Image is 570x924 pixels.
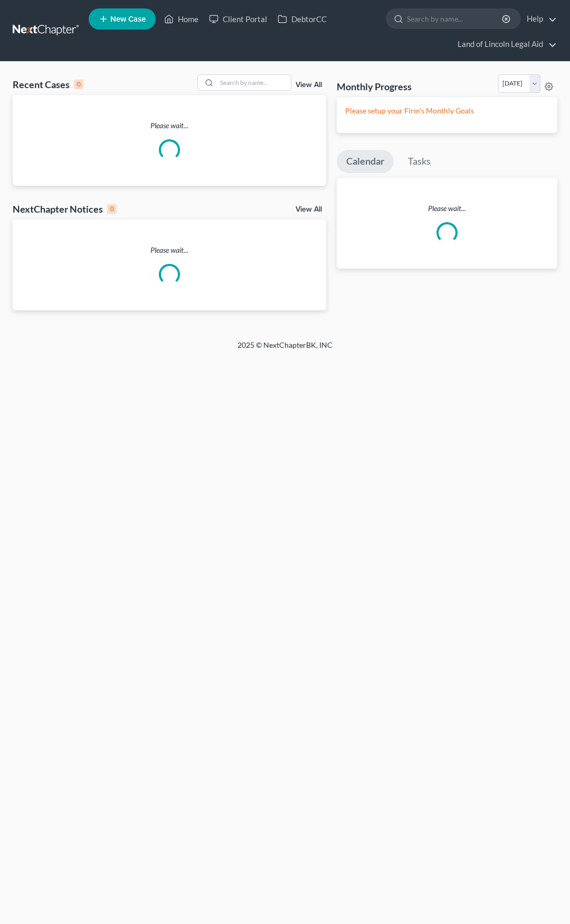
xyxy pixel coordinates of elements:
[13,78,83,91] div: Recent Cases
[337,80,412,93] h3: Monthly Progress
[337,203,557,214] p: Please wait...
[110,15,146,23] span: New Case
[32,340,538,359] div: 2025 © NextChapterBK, INC
[398,150,440,173] a: Tasks
[296,206,322,213] a: View All
[13,203,117,215] div: NextChapter Notices
[159,9,204,28] a: Home
[74,80,83,89] div: 0
[407,9,503,28] input: Search by name...
[107,204,117,214] div: 0
[204,9,272,28] a: Client Portal
[337,150,394,173] a: Calendar
[217,75,291,90] input: Search by name...
[13,245,326,255] p: Please wait...
[13,120,326,131] p: Please wait...
[345,106,549,116] p: Please setup your Firm's Monthly Goals
[452,35,557,54] a: Land of Lincoln Legal Aid
[521,9,557,28] a: Help
[272,9,332,28] a: DebtorCC
[296,81,322,89] a: View All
